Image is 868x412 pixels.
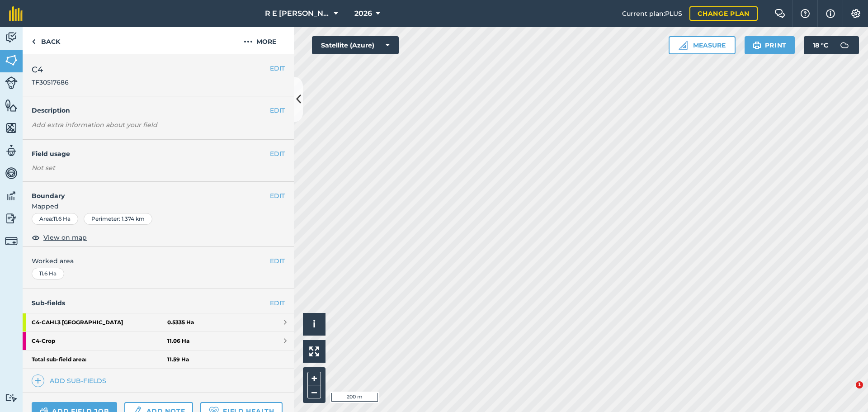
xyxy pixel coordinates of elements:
button: i [303,313,325,336]
img: Two speech bubbles overlapping with the left bubble in the forefront [774,9,785,18]
span: 2026 [354,8,372,19]
div: Perimeter : 1.374 km [84,213,152,225]
button: EDIT [270,149,285,159]
h4: Field usage [32,149,270,159]
span: R E [PERSON_NAME] [265,8,330,19]
img: svg+xml;base64,PD94bWwgdmVyc2lvbj0iMS4wIiBlbmNvZGluZz0idXRmLTgiPz4KPCEtLSBHZW5lcmF0b3I6IEFkb2JlIE... [5,31,18,44]
button: View on map [32,232,87,243]
img: svg+xml;base64,PHN2ZyB4bWxucz0iaHR0cDovL3d3dy53My5vcmcvMjAwMC9zdmciIHdpZHRoPSIxOCIgaGVpZ2h0PSIyNC... [32,232,40,243]
a: Add sub-fields [32,374,110,387]
img: svg+xml;base64,PD94bWwgdmVyc2lvbj0iMS4wIiBlbmNvZGluZz0idXRmLTgiPz4KPCEtLSBHZW5lcmF0b3I6IEFkb2JlIE... [5,212,18,225]
strong: C4 - Crop [32,332,167,350]
button: + [307,372,321,385]
h4: Boundary [23,182,270,201]
h4: Description [32,105,285,115]
img: svg+xml;base64,PHN2ZyB4bWxucz0iaHR0cDovL3d3dy53My5vcmcvMjAwMC9zdmciIHdpZHRoPSIxNCIgaGVpZ2h0PSIyNC... [35,375,41,386]
a: Back [23,27,69,54]
button: EDIT [270,256,285,266]
img: svg+xml;base64,PD94bWwgdmVyc2lvbj0iMS4wIiBlbmNvZGluZz0idXRmLTgiPz4KPCEtLSBHZW5lcmF0b3I6IEFkb2JlIE... [5,144,18,157]
strong: 11.59 Ha [167,356,189,363]
button: EDIT [270,191,285,201]
img: svg+xml;base64,PD94bWwgdmVyc2lvbj0iMS4wIiBlbmNvZGluZz0idXRmLTgiPz4KPCEtLSBHZW5lcmF0b3I6IEFkb2JlIE... [835,36,854,54]
span: View on map [43,232,87,242]
button: 18 °C [804,36,859,54]
img: svg+xml;base64,PHN2ZyB4bWxucz0iaHR0cDovL3d3dy53My5vcmcvMjAwMC9zdmciIHdpZHRoPSI1NiIgaGVpZ2h0PSI2MC... [5,99,18,112]
button: EDIT [270,105,285,115]
button: Print [745,36,795,54]
button: – [307,385,321,398]
span: 1 [856,381,863,388]
img: svg+xml;base64,PHN2ZyB4bWxucz0iaHR0cDovL3d3dy53My5vcmcvMjAwMC9zdmciIHdpZHRoPSIxNyIgaGVpZ2h0PSIxNy... [826,8,835,19]
span: Worked area [32,256,285,266]
img: svg+xml;base64,PHN2ZyB4bWxucz0iaHR0cDovL3d3dy53My5vcmcvMjAwMC9zdmciIHdpZHRoPSI1NiIgaGVpZ2h0PSI2MC... [5,121,18,135]
span: Current plan : PLUS [622,9,682,19]
button: More [226,27,294,54]
div: 11.6 Ha [32,268,64,279]
a: C4-Crop11.06 Ha [23,332,294,350]
img: svg+xml;base64,PD94bWwgdmVyc2lvbj0iMS4wIiBlbmNvZGluZz0idXRmLTgiPz4KPCEtLSBHZW5lcmF0b3I6IEFkb2JlIE... [5,189,18,203]
img: svg+xml;base64,PD94bWwgdmVyc2lvbj0iMS4wIiBlbmNvZGluZz0idXRmLTgiPz4KPCEtLSBHZW5lcmF0b3I6IEFkb2JlIE... [5,166,18,180]
strong: Total sub-field area: [32,356,167,363]
button: EDIT [270,63,285,73]
img: svg+xml;base64,PHN2ZyB4bWxucz0iaHR0cDovL3d3dy53My5vcmcvMjAwMC9zdmciIHdpZHRoPSIyMCIgaGVpZ2h0PSIyNC... [244,36,253,47]
em: Add extra information about your field [32,121,157,129]
img: svg+xml;base64,PD94bWwgdmVyc2lvbj0iMS4wIiBlbmNvZGluZz0idXRmLTgiPz4KPCEtLSBHZW5lcmF0b3I6IEFkb2JlIE... [5,235,18,247]
span: TF30517686 [32,78,69,87]
a: Change plan [689,6,758,21]
img: A cog icon [850,9,861,18]
img: svg+xml;base64,PHN2ZyB4bWxucz0iaHR0cDovL3d3dy53My5vcmcvMjAwMC9zdmciIHdpZHRoPSI1NiIgaGVpZ2h0PSI2MC... [5,53,18,67]
span: C4 [32,63,69,76]
img: fieldmargin Logo [9,6,23,21]
iframe: Intercom live chat [837,381,859,403]
strong: 11.06 Ha [167,337,189,345]
strong: 0.5335 Ha [167,319,194,326]
img: Ruler icon [679,41,688,50]
img: svg+xml;base64,PHN2ZyB4bWxucz0iaHR0cDovL3d3dy53My5vcmcvMjAwMC9zdmciIHdpZHRoPSI5IiBoZWlnaHQ9IjI0Ii... [32,36,36,47]
button: Measure [669,36,736,54]
img: Four arrows, one pointing top left, one top right, one bottom right and the last bottom left [309,346,319,356]
div: Area : 11.6 Ha [32,213,78,225]
img: svg+xml;base64,PHN2ZyB4bWxucz0iaHR0cDovL3d3dy53My5vcmcvMjAwMC9zdmciIHdpZHRoPSIxOSIgaGVpZ2h0PSIyNC... [753,40,761,51]
strong: C4 - CAHL3 [GEOGRAPHIC_DATA] [32,313,167,331]
button: Satellite (Azure) [312,36,399,54]
img: svg+xml;base64,PD94bWwgdmVyc2lvbj0iMS4wIiBlbmNvZGluZz0idXRmLTgiPz4KPCEtLSBHZW5lcmF0b3I6IEFkb2JlIE... [5,393,18,402]
a: C4-CAHL3 [GEOGRAPHIC_DATA]0.5335 Ha [23,313,294,331]
a: EDIT [270,298,285,308]
span: Mapped [23,201,294,211]
h4: Sub-fields [23,298,294,308]
div: Not set [32,163,285,172]
img: A question mark icon [800,9,811,18]
img: svg+xml;base64,PD94bWwgdmVyc2lvbj0iMS4wIiBlbmNvZGluZz0idXRmLTgiPz4KPCEtLSBHZW5lcmF0b3I6IEFkb2JlIE... [5,76,18,89]
span: i [313,318,316,330]
span: 18 ° C [813,36,828,54]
